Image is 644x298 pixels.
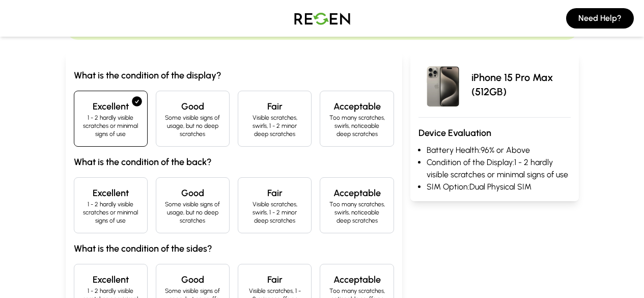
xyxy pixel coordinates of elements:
[328,114,385,138] p: Too many scratches, swirls, noticeable deep scratches
[164,186,221,200] h4: Good
[427,144,571,156] li: Battery Health: 96% or Above
[418,126,571,140] h3: Device Evaluation
[82,200,139,225] p: 1 - 2 hardly visible scratches or minimal signs of use
[164,200,221,225] p: Some visible signs of usage, but no deep scratches
[164,273,221,287] h4: Good
[246,273,303,287] h4: Fair
[328,186,385,200] h4: Acceptable
[164,114,221,138] p: Some visible signs of usage, but no deep scratches
[427,181,571,193] li: SIM Option: Dual Physical SIM
[471,70,571,99] p: iPhone 15 Pro Max (512GB)
[328,273,385,287] h4: Acceptable
[246,114,303,138] p: Visible scratches, swirls, 1 - 2 minor deep scratches
[566,8,634,29] button: Need Help?
[246,200,303,225] p: Visible scratches, swirls, 1 - 2 minor deep scratches
[74,155,394,169] h3: What is the condition of the back?
[287,4,358,33] img: Logo
[82,114,139,138] p: 1 - 2 hardly visible scratches or minimal signs of use
[82,99,139,114] h4: Excellent
[164,99,221,114] h4: Good
[427,156,571,181] li: Condition of the Display: 1 - 2 hardly visible scratches or minimal signs of use
[418,60,467,109] img: iPhone 15 Pro Max
[74,68,394,83] h3: What is the condition of the display?
[82,273,139,287] h4: Excellent
[82,186,139,200] h4: Excellent
[328,200,385,225] p: Too many scratches, swirls, noticeable deep scratches
[246,99,303,114] h4: Fair
[328,99,385,114] h4: Acceptable
[246,186,303,200] h4: Fair
[74,241,394,256] h3: What is the condition of the sides?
